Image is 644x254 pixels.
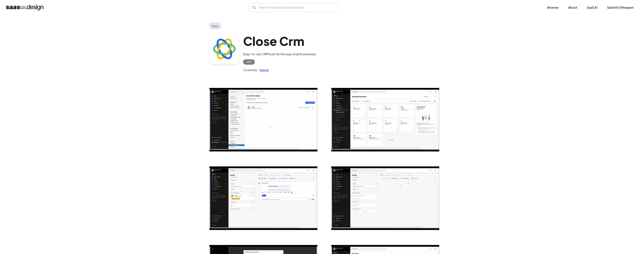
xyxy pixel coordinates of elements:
[331,88,439,151] a: open lightbox
[331,166,439,230] a: open lightbox
[209,166,317,230] a: open lightbox
[331,88,439,151] img: 667d3e727404bb2e04c0ed5e_close%20crm%20activity%20overview.png
[6,5,43,11] a: home
[248,3,338,12] input: Search UI designs you're looking for...
[209,23,221,29] a: Back
[209,166,317,230] img: 667d3e724c66b791b06afbf1_close%20crm%20add%20note%20on%20contact.png
[582,3,602,12] a: SaaS Ai
[543,3,563,12] a: Browse
[243,52,316,56] div: Easy-to-use CRM built for the way small businesses
[209,88,317,151] a: open lightbox
[564,3,582,12] a: About
[243,34,316,48] h1: Close Crm
[331,166,439,230] img: 667d3e7165b126af83a6dfc0_close%20crm%20contact%20details.png
[248,3,338,12] form: Email Form
[209,88,317,151] img: 667d3e72458bb01af5b69844_close%20crm%20acounts%20apps.png
[246,60,252,64] div: CRM
[603,3,638,12] a: Submit UI Request
[243,68,258,72] div: Curated by:
[258,68,269,72] a: Rakesh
